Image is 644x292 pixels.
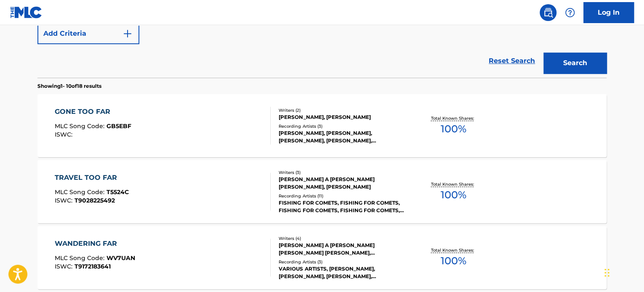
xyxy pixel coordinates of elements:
div: [PERSON_NAME], [PERSON_NAME] [279,113,406,121]
a: Reset Search [484,52,539,70]
div: VARIOUS ARTISTS, [PERSON_NAME], [PERSON_NAME], [PERSON_NAME], [PERSON_NAME], [PERSON_NAME]|[PERSO... [279,265,406,280]
a: TRAVEL TOO FARMLC Song Code:T5524CISWC:T9028225492Writers (3)[PERSON_NAME] A [PERSON_NAME] [PERSO... [37,160,607,223]
span: 100 % [440,187,466,203]
div: TRAVEL TOO FAR [55,173,129,183]
a: WANDERING FARMLC Song Code:WV7UANISWC:T9172183641Writers (4)[PERSON_NAME] A [PERSON_NAME] [PERSON... [37,226,607,289]
div: Writers ( 3 ) [279,169,406,176]
div: [PERSON_NAME], [PERSON_NAME], [PERSON_NAME], [PERSON_NAME],[PERSON_NAME] [279,129,406,145]
div: [PERSON_NAME] A [PERSON_NAME] [PERSON_NAME], [PERSON_NAME] [279,176,406,191]
div: [PERSON_NAME] A [PERSON_NAME] [PERSON_NAME] [PERSON_NAME], [PERSON_NAME] [PERSON_NAME] [279,242,406,257]
span: MLC Song Code : [55,122,106,130]
span: MLC Song Code : [55,254,106,262]
span: T9028225492 [75,197,115,204]
a: Log In [583,2,634,23]
button: Search [543,53,607,74]
div: GONE TOO FAR [55,107,131,117]
button: Add Criteria [37,23,139,44]
iframe: Chat Widget [602,252,644,292]
span: ISWC : [55,263,75,270]
img: 9d2ae6d4665cec9f34b9.svg [122,29,133,39]
span: WV7UAN [106,254,135,262]
img: help [565,8,575,18]
a: GONE TOO FARMLC Song Code:GB5EBFISWC:Writers (2)[PERSON_NAME], [PERSON_NAME]Recording Artists (3)... [37,94,607,157]
span: T5524C [106,188,129,196]
div: Recording Artists ( 3 ) [279,259,406,265]
span: ISWC : [55,197,75,204]
span: MLC Song Code : [55,188,106,196]
div: Writers ( 4 ) [279,235,406,242]
div: Drag [604,260,609,285]
div: WANDERING FAR [55,239,135,249]
img: MLC Logo [10,6,43,18]
div: Recording Artists ( 11 ) [279,193,406,199]
p: Total Known Shares: [431,115,476,121]
span: T9172183641 [75,263,111,270]
span: GB5EBF [106,122,131,130]
div: Help [562,4,578,21]
span: ISWC : [55,131,75,138]
span: 100 % [440,121,466,137]
span: 100 % [440,253,466,268]
p: Total Known Shares: [431,247,476,253]
a: Public Search [540,4,556,21]
div: FISHING FOR COMETS, FISHING FOR COMETS, FISHING FOR COMETS, FISHING FOR COMETS, [PERSON_NAME], [P... [279,199,406,214]
div: Recording Artists ( 3 ) [279,123,406,129]
img: search [543,8,553,18]
p: Total Known Shares: [431,181,476,187]
div: Writers ( 2 ) [279,107,406,113]
p: Showing 1 - 10 of 18 results [37,82,101,90]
